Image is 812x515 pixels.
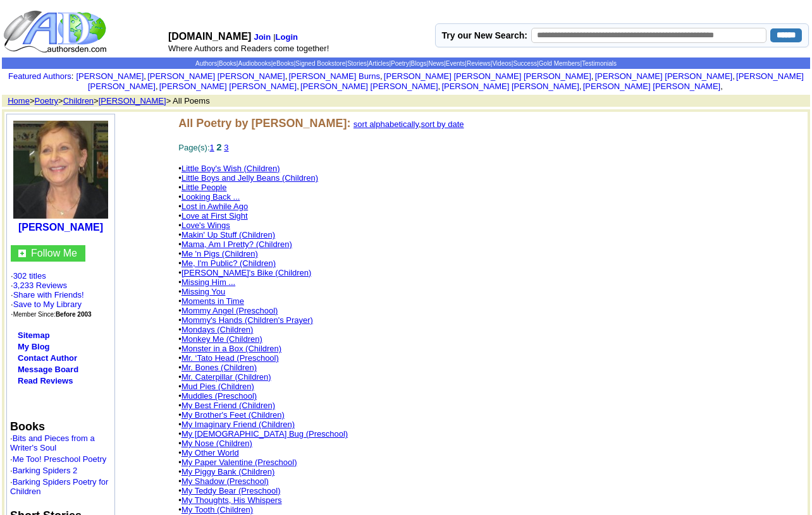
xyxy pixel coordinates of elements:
a: News [428,60,444,67]
a: 3,233 Reviews [13,281,67,290]
a: My Paper Valentine (Preschool) [181,457,297,467]
a: Books [219,60,237,67]
a: [PERSON_NAME] [PERSON_NAME] [88,71,804,91]
img: shim.gif [10,496,11,498]
font: · [10,477,108,496]
font: i [735,73,736,80]
a: Mama, Am I Pretty? (Children) [181,239,292,249]
font: • [178,258,276,268]
font: Where Authors and Readers come together! [168,44,329,53]
a: eBooks [273,60,293,67]
font: • [178,420,295,429]
font: • [178,239,292,249]
a: Missing You [181,287,225,296]
font: • [178,439,252,448]
a: Barking Spiders 2 [13,466,78,475]
font: • [178,344,281,353]
a: Signed Bookstore [295,60,345,67]
a: Me Too! Preschool Poetry [13,454,107,464]
a: 1 [210,143,214,152]
a: My Piggy Bank (Children) [181,467,274,476]
a: Featured Authors [8,71,71,81]
a: sort alphabetically [354,119,419,129]
font: i [581,83,582,90]
font: : [8,71,73,81]
font: • [178,334,262,344]
font: · [10,454,106,464]
a: [PERSON_NAME] [PERSON_NAME] [583,82,720,91]
img: logo_ad.gif [3,9,109,54]
a: Mr. ‘Tato Head (Preschool) [181,353,279,363]
a: [PERSON_NAME] [PERSON_NAME] [159,82,297,91]
a: [PERSON_NAME] [76,71,144,81]
a: My Brother's Feet (Children) [181,410,285,420]
a: Videos [492,60,511,67]
a: My Shadow (Preschool) [181,476,269,486]
a: Mommy Angel (Preschool) [181,306,278,315]
a: 3 [224,143,228,152]
font: • [178,230,275,239]
span: | | | | | | | | | | | | | | | [195,60,617,67]
a: Looking Back ... [181,192,240,202]
a: Missing Him ... [181,277,235,287]
b: Before 2003 [56,311,92,318]
font: , [354,119,464,129]
font: | [273,32,300,42]
a: Love at First Sight [181,211,248,221]
font: [DOMAIN_NAME] [168,31,252,42]
a: Save to My Library [13,300,82,309]
a: Reviews [467,60,491,67]
font: i [287,73,288,80]
a: [PERSON_NAME] [PERSON_NAME] [PERSON_NAME] [384,71,591,81]
font: • [178,315,313,325]
font: i [383,73,384,80]
font: · · · [11,290,84,318]
img: shim.gif [10,464,11,466]
img: gc.jpg [18,250,26,257]
font: • [178,401,275,410]
font: • [178,183,226,192]
a: Monster in a Box (Children) [181,344,281,353]
a: Mondays (Children) [181,325,253,334]
a: sort by date [421,119,464,129]
font: i [146,73,147,80]
font: • [178,221,230,230]
label: Try our New Search: [442,30,527,40]
a: Muddles (Preschool) [181,391,257,401]
a: Moments in Time [181,296,244,306]
a: My Best Friend (Children) [181,401,275,410]
a: Contact Author [18,353,77,363]
a: Events [446,60,465,67]
a: Lost in Awhile Ago [181,202,248,211]
font: • [178,277,235,287]
a: My Imaginary Friend (Children) [181,420,295,429]
b: Books [10,420,45,433]
img: 6604.jpg [13,121,108,219]
a: My Teddy Bear (Preschool) [181,486,281,495]
a: Message Board [18,365,78,374]
font: 2 [216,142,221,152]
a: Me 'n Pigs (Children) [181,249,258,258]
font: • [178,173,318,183]
a: Stories [347,60,367,67]
a: Love's Wings [181,221,230,230]
a: Follow Me [31,248,77,258]
font: i [299,83,300,90]
font: i [723,83,724,90]
a: Home [8,96,30,106]
a: [PERSON_NAME] [PERSON_NAME] [595,71,732,81]
a: My Other World [181,448,239,457]
font: > > > > All Poems [3,96,210,106]
font: • [178,505,253,514]
font: · [10,433,95,452]
a: Read Reviews [18,376,73,385]
a: Testimonials [582,60,617,67]
a: [PERSON_NAME] [PERSON_NAME] [300,82,438,91]
font: • [178,448,238,457]
a: My Tooth (Children) [181,505,253,514]
a: My Blog [18,342,50,351]
b: Login [276,32,298,42]
font: All Poetry by [PERSON_NAME]: [178,117,350,130]
font: • [178,467,274,476]
font: • [178,249,258,258]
